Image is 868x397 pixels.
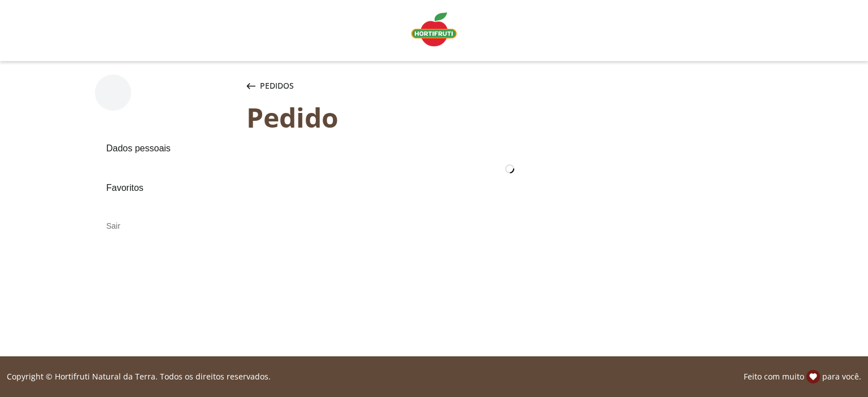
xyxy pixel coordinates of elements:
[806,370,820,383] img: amor
[7,371,271,382] p: Copyright © Hortifruti Natural da Terra. Todos os direitos reservados.
[411,12,457,46] img: Logo
[95,173,237,203] a: Favoritos
[505,164,514,173] img: loader
[5,370,863,383] div: Linha de sessão
[260,80,294,91] span: Pedidos
[744,370,861,383] p: Feito com muito para você.
[95,133,237,164] a: Dados pessoais
[95,212,237,239] div: Sair
[246,102,773,133] div: Pedido
[407,8,461,53] a: Logo
[244,75,296,97] button: Pedidos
